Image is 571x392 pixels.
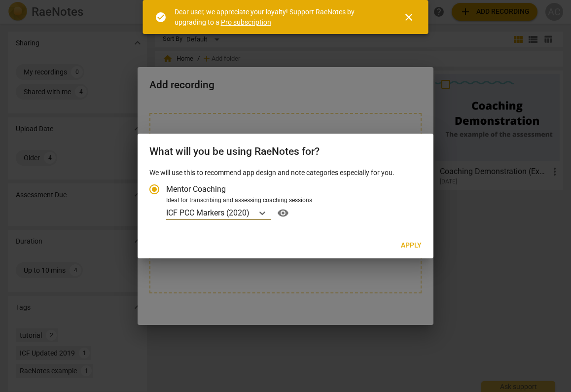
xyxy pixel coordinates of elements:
[166,183,226,195] span: Mentor Coaching
[401,241,422,250] span: Apply
[397,5,421,29] button: Close
[175,7,385,27] div: Dear user, we appreciate your loyalty! Support RaeNotes by upgrading to a
[403,11,415,23] span: close
[155,11,167,23] span: check_circle
[221,18,271,26] a: Pro subscription
[275,205,291,221] button: Help
[166,196,419,205] div: Ideal for transcribing and assessing coaching sessions
[149,168,422,178] p: We will use this to recommend app design and note categories especially for you.
[271,205,291,221] a: Help
[149,145,422,158] h2: What will you be using RaeNotes for?
[149,178,422,221] div: Account type
[275,207,291,219] span: visibility
[166,207,250,218] p: ICF PCC Markers (2020)
[393,237,429,254] button: Apply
